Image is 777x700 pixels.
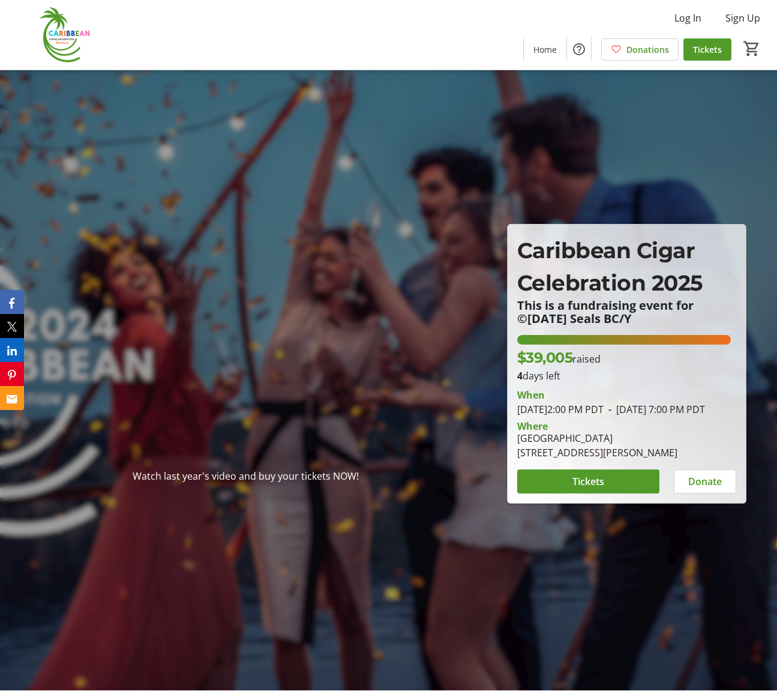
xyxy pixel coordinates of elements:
[517,347,601,369] p: raised
[517,445,677,460] div: [STREET_ADDRESS][PERSON_NAME]
[693,43,722,56] span: Tickets
[533,43,557,56] span: Home
[517,369,523,382] span: 4
[37,235,453,469] iframe: Caribbean Cigar Celebration 2024
[517,421,548,431] div: Where
[517,349,573,366] span: $39,005
[741,38,763,59] button: Cart
[626,43,669,56] span: Donations
[674,11,701,25] span: Log In
[674,469,736,493] button: Donate
[517,299,737,325] p: This is a fundraising event for ©[DATE] Seals BC/Y
[524,38,566,61] a: Home
[517,369,737,383] p: days left
[604,403,616,416] span: -
[567,37,591,61] button: Help
[601,38,679,61] a: Donations
[572,474,604,489] span: Tickets
[725,11,760,25] span: Sign Up
[133,469,359,483] span: Watch last year's video and buy your tickets NOW!
[517,335,737,345] div: 97.51477500000001% of fundraising goal reached
[683,38,731,61] a: Tickets
[517,403,604,416] span: [DATE] 2:00 PM PDT
[517,237,703,296] span: Caribbean Cigar Celebration 2025
[716,8,770,28] button: Sign Up
[688,474,722,489] span: Donate
[517,469,660,493] button: Tickets
[7,5,114,65] img: Caribbean Cigar Celebration's Logo
[665,8,711,28] button: Log In
[517,431,677,445] div: [GEOGRAPHIC_DATA]
[604,403,705,416] span: [DATE] 7:00 PM PDT
[517,388,545,402] div: When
